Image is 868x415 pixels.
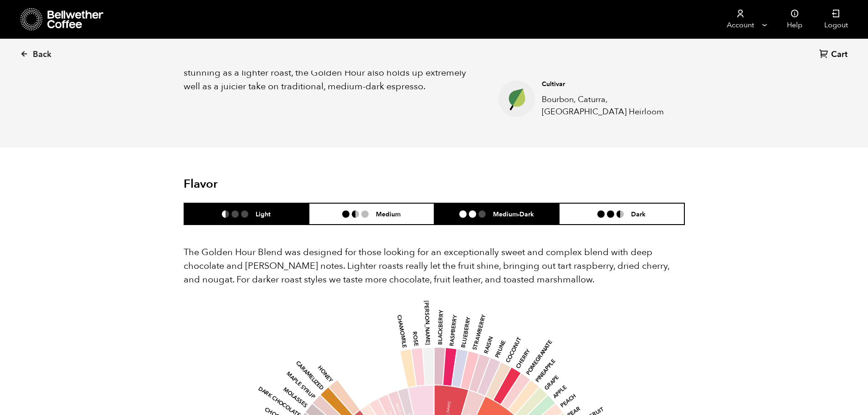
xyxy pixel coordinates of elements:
h6: Medium [376,210,401,218]
p: The Golden Hour Blend was designed for those looking for an exceptionally sweet and complex blend... [184,246,685,287]
p: Bourbon, Caturra, [GEOGRAPHIC_DATA] Heirloom [542,93,670,118]
h6: Light [256,210,271,218]
a: Cart [819,49,850,61]
span: Back [33,49,51,60]
span: Cart [831,49,847,60]
h4: Cultivar [542,80,670,89]
h6: Medium-Dark [493,210,534,218]
h2: Flavor [184,177,351,191]
h6: Dark [631,210,646,218]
